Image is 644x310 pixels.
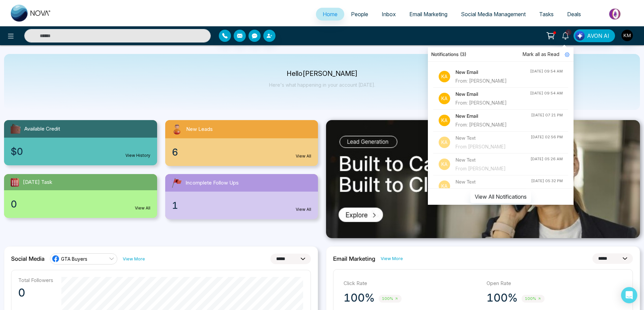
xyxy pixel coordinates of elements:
[186,125,213,133] span: New Leads
[123,256,145,262] a: View More
[351,11,368,18] span: People
[439,159,450,170] p: Ka
[456,99,530,107] div: From: [PERSON_NAME]
[439,115,450,126] p: Ka
[439,71,450,82] p: Ka
[531,112,563,118] div: [DATE] 07:21 PM
[428,47,574,62] div: Notifications (3)
[530,90,563,96] div: [DATE] 09:54 AM
[323,11,338,18] span: Home
[344,291,375,305] p: 100%
[344,8,375,21] a: People
[456,165,530,172] div: From [PERSON_NAME]
[530,156,563,162] div: [DATE] 05:26 AM
[24,125,60,133] span: Available Credit
[567,11,581,18] span: Deals
[161,120,322,166] a: New Leads6View All
[621,30,633,41] img: User Avatar
[344,280,480,287] p: Click Rate
[487,280,623,287] p: Open Rate
[409,11,447,18] span: Email Marketing
[621,287,637,303] div: Open Intercom Messenger
[456,90,530,98] h4: New Email
[326,120,640,238] img: .
[296,153,311,159] a: View All
[379,295,402,303] span: 100%
[172,198,178,213] span: 1
[439,180,450,192] p: Ka
[522,295,545,303] span: 100%
[11,5,51,22] img: Nova CRM Logo
[456,112,531,120] h4: New Email
[333,255,375,262] h2: Email Marketing
[296,206,311,213] a: View All
[454,8,532,21] a: Social Media Management
[171,177,183,189] img: followUps.svg
[18,277,53,283] p: Total Followers
[575,31,585,40] img: Lead Flow
[560,8,588,21] a: Deals
[381,255,403,262] a: View More
[456,178,531,186] h4: New Text
[557,29,574,41] a: 3
[470,190,531,203] button: View All Notifications
[456,134,531,142] h4: New Text
[532,8,560,21] a: Tasks
[439,137,450,148] p: Ka
[591,6,640,22] img: Market-place.gif
[23,178,52,186] span: [DATE] Task
[487,291,518,305] p: 100%
[456,77,530,85] div: From: [PERSON_NAME]
[11,144,23,159] span: $0
[61,256,87,262] span: GTA Buyers
[185,179,239,187] span: Incomplete Follow Ups
[316,8,344,21] a: Home
[375,8,403,21] a: Inbox
[530,68,563,74] div: [DATE] 09:54 AM
[135,205,150,211] a: View All
[382,11,396,18] span: Inbox
[539,11,554,18] span: Tasks
[269,82,375,88] p: Here's what happening in your account [DATE].
[171,123,183,136] img: newLeads.svg
[456,187,531,194] div: From [GEOGRAPHIC_DATA]
[456,143,531,150] div: From [PERSON_NAME]
[125,152,150,159] a: View History
[161,174,322,219] a: Incomplete Follow Ups1View All
[461,11,526,18] span: Social Media Management
[587,32,609,40] span: AVON AI
[456,156,530,164] h4: New Text
[531,134,563,140] div: [DATE] 02:56 PM
[11,197,17,211] span: 0
[470,193,531,199] a: View All Notifications
[456,68,530,76] h4: New Email
[18,286,53,300] p: 0
[9,123,22,135] img: availableCredit.svg
[11,255,45,262] h2: Social Media
[439,93,450,104] p: Ka
[9,177,20,188] img: todayTask.svg
[172,145,178,159] span: 6
[565,29,572,35] span: 3
[269,71,375,77] p: Hello [PERSON_NAME]
[574,29,615,42] button: AVON AI
[523,51,559,58] span: Mark all as Read
[531,178,563,184] div: [DATE] 05:32 PM
[456,121,531,129] div: From: [PERSON_NAME]
[403,8,454,21] a: Email Marketing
